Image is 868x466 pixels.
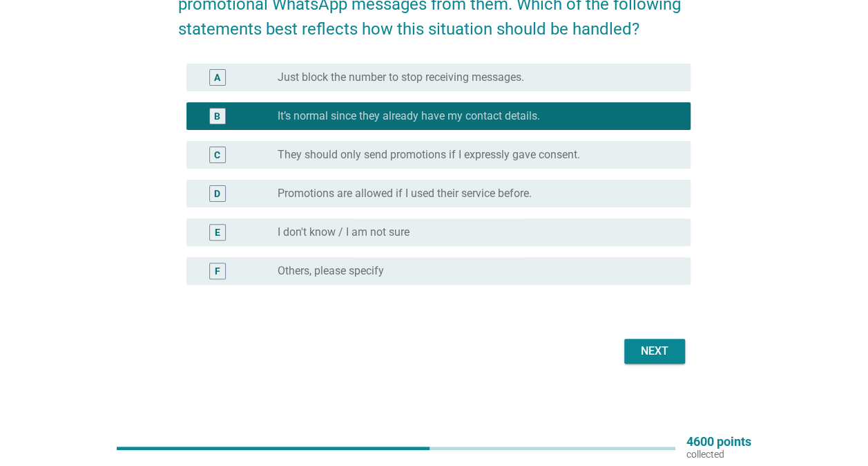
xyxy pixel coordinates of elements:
div: C [214,148,220,162]
label: It’s normal since they already have my contact details. [278,109,540,123]
div: B [214,109,220,124]
label: Others, please specify [278,264,384,278]
button: Next [624,339,685,364]
p: 4600 points [686,436,751,448]
label: I don't know / I am not sure [278,225,409,239]
div: D [214,187,220,201]
label: They should only send promotions if I expressly gave consent. [278,148,580,162]
div: Next [635,343,674,360]
div: E [215,225,220,240]
div: F [215,264,220,279]
div: A [214,71,220,85]
p: collected [686,448,751,460]
label: Just block the number to stop receiving messages. [278,71,524,84]
label: Promotions are allowed if I used their service before. [278,187,532,201]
